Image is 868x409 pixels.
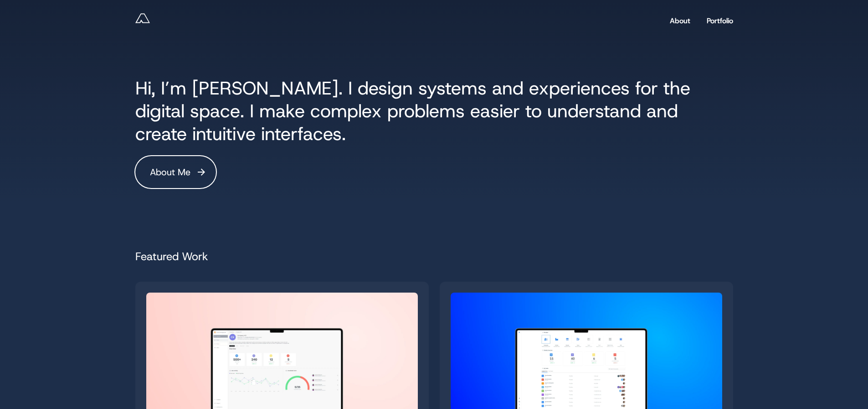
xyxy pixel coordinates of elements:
[150,163,190,181] span: About Me
[707,12,733,30] a: Portfolio
[135,11,150,31] a: Andy Reff - Lead Product Designer
[135,77,733,145] h1: Hi, I’m [PERSON_NAME]. I design systems and experiences for the digital space. I make complex pro...
[135,243,733,271] h4: Featured Work
[670,12,690,30] a: About
[135,156,216,188] a: About Me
